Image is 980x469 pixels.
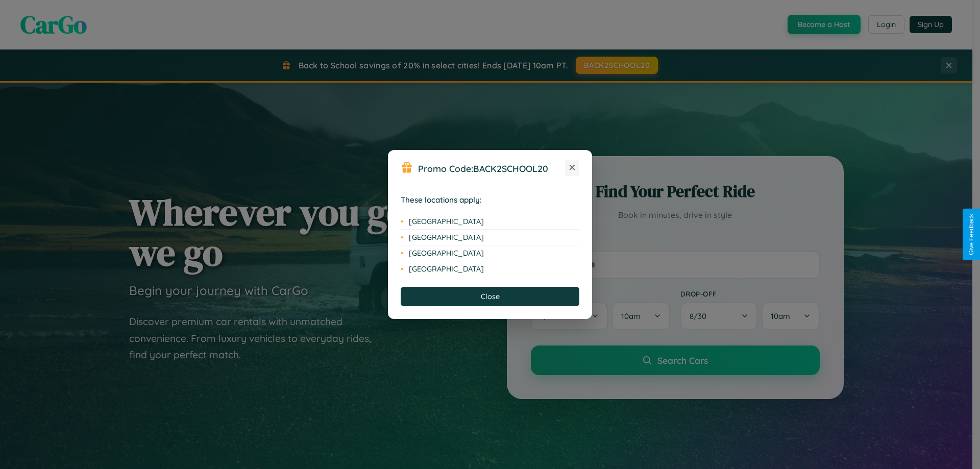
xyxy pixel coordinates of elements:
div: Give Feedback [968,214,975,255]
li: [GEOGRAPHIC_DATA] [401,245,579,261]
b: BACK2SCHOOL20 [473,163,548,174]
h3: Promo Code: [418,163,565,174]
li: [GEOGRAPHIC_DATA] [401,214,579,230]
button: Close [401,287,579,306]
li: [GEOGRAPHIC_DATA] [401,261,579,277]
li: [GEOGRAPHIC_DATA] [401,230,579,245]
strong: These locations apply: [401,195,482,205]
